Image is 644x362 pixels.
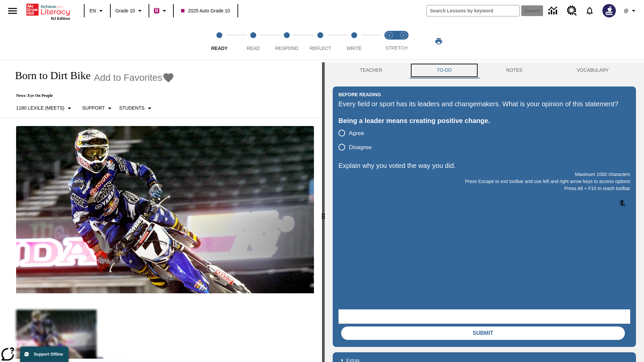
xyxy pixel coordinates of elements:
span: NJ Edition [51,16,70,20]
p: News: Eye On People [8,93,174,98]
div: Press Enter or Spacebar and then press right and left arrow keys to move the slider [322,62,325,362]
button: Select Lexile, 1180 Lexile (Meets) [13,102,76,114]
button: Teacher [333,62,410,78]
p: Students [119,105,144,112]
div: Being a leader means creating positive change. [338,115,630,126]
span: @ [624,7,628,14]
button: Select Student [116,102,156,114]
button: Respond step 3 of 5 [267,23,306,60]
p: Explain why you voted the way you did. [338,160,630,171]
button: Ready step 1 of 5 [200,23,239,60]
button: Write step 5 of 5 [335,23,374,60]
div: Every field or sport has its leaders and changemakers. What is your opinion of this statement? [338,99,630,109]
span: Read [247,46,260,51]
div: poll [338,126,377,154]
p: Support [82,105,105,112]
button: Grade: Grade 10, Select a grade [113,5,147,17]
button: Stretch Respond step 2 of 2 [394,23,413,60]
button: Language: EN, Select a language [87,5,108,17]
span: Reflect [310,46,331,51]
button: Profile/Settings [620,5,641,17]
button: Open side menu [3,1,22,21]
p: Press Escape to exit toolbar and use left and right arrow keys to access options [338,178,630,185]
p: 1180 Lexile (Meets) [16,105,64,112]
span: B [155,6,158,15]
span: Ready [211,46,228,51]
span: Support Offline [34,352,63,357]
input: search field [427,5,519,16]
span: STRETCH [385,45,408,51]
body: Explain why you voted the way you did. Maximum 1000 characters Press Alt + F10 to reach toolbar P... [3,5,98,11]
button: Support Offline [20,347,68,362]
img: Motocross racer James Stewart flies through the air on his dirt bike. [16,126,314,294]
button: Submit [341,326,625,340]
text: 2 [402,34,404,37]
button: Click to activate and allow voice recognition [614,195,630,212]
button: TO-DO [410,62,479,78]
a: Data Center [544,2,563,20]
div: Home [26,2,70,20]
a: Resource Center, Will open in new tab [563,2,581,20]
text: 1 [388,34,390,37]
button: Reflect step 4 of 5 [301,23,340,60]
span: Disagree [349,143,372,152]
p: Press Alt + F10 to reach toolbar [338,185,630,192]
span: Add to Favorites [94,72,162,83]
div: activity [325,62,644,362]
h1: Born to Dirt Bike [8,69,91,82]
div: Instructional Panel Tabs [333,62,636,78]
span: 2025 Auto Grade 10 [181,7,230,14]
button: Read step 2 of 5 [233,23,272,60]
button: VOCABULARY [549,62,636,78]
p: Maximum 1000 characters [338,171,630,178]
h2: Before Reading [338,91,381,98]
button: Scaffolds, Support [79,102,116,114]
span: Respond [275,46,298,51]
button: Print [428,35,449,47]
span: Grade 10 [115,7,135,14]
a: Notifications [581,2,598,19]
button: Select a new avatar [598,2,620,19]
button: NOTES [479,62,549,78]
img: Avatar [602,4,616,17]
span: EN [90,7,96,14]
button: Boost Class color is violet red. Change class color [151,5,171,17]
button: Add to Favorites - Born to Dirt Bike [94,72,174,83]
span: Write [346,46,362,51]
button: Stretch Read step 1 of 2 [380,23,399,60]
span: Agree [349,129,364,138]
